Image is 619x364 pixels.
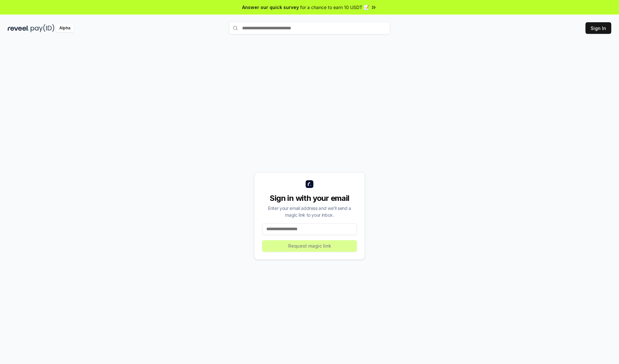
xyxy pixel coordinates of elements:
img: reveel_dark [8,24,29,32]
span: Answer our quick survey [242,4,299,11]
span: for a chance to earn 10 USDT 📝 [300,4,369,11]
img: pay_id [31,24,54,32]
div: Alpha [56,24,74,32]
div: Sign in with your email [262,193,357,203]
img: logo_small [306,180,313,188]
button: Sign In [585,22,611,34]
div: Enter your email address and we’ll send a magic link to your inbox. [262,205,357,218]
